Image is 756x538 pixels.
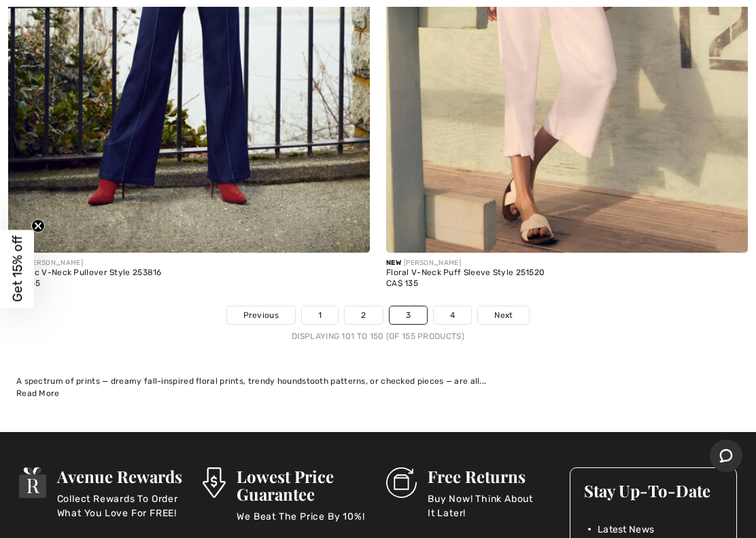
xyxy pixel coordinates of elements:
a: 3 [390,306,427,324]
a: Next [478,306,529,324]
a: Previous [227,306,295,324]
div: A spectrum of prints — dreamy fall-inspired floral prints, trendy houndstooth patterns, or checke... [16,375,740,387]
button: Close teaser [31,219,45,233]
p: Collect Rewards To Order What You Love For FREE! [57,492,186,519]
span: Read More [16,389,60,398]
p: We Beat The Price By 10%! [237,509,370,537]
img: Lowest Price Guarantee [203,467,226,498]
div: Floral V-Neck Puff Sleeve Style 251520 [386,268,748,278]
img: Free Returns [386,467,417,498]
a: 4 [434,306,471,324]
p: Buy Now! Think About It Later! [428,492,553,519]
iframe: Opens a widget where you can chat to one of our agents [710,440,742,473]
img: Avenue Rewards [19,467,46,498]
span: Previous [243,309,279,321]
a: 2 [345,306,382,324]
span: Latest News [598,522,654,537]
h3: Avenue Rewards [57,467,186,485]
h3: Stay Up-To-Date [584,482,723,499]
div: [PERSON_NAME] [8,258,370,268]
span: Get 15% off [10,236,25,302]
h3: Lowest Price Guarantee [237,467,370,503]
span: Next [494,309,513,321]
div: Graphic V-Neck Pullover Style 253816 [8,268,370,278]
span: New [386,259,401,267]
div: [PERSON_NAME] [386,258,748,268]
a: 1 [302,306,338,324]
span: CA$ 135 [386,279,418,288]
h3: Free Returns [428,467,553,485]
